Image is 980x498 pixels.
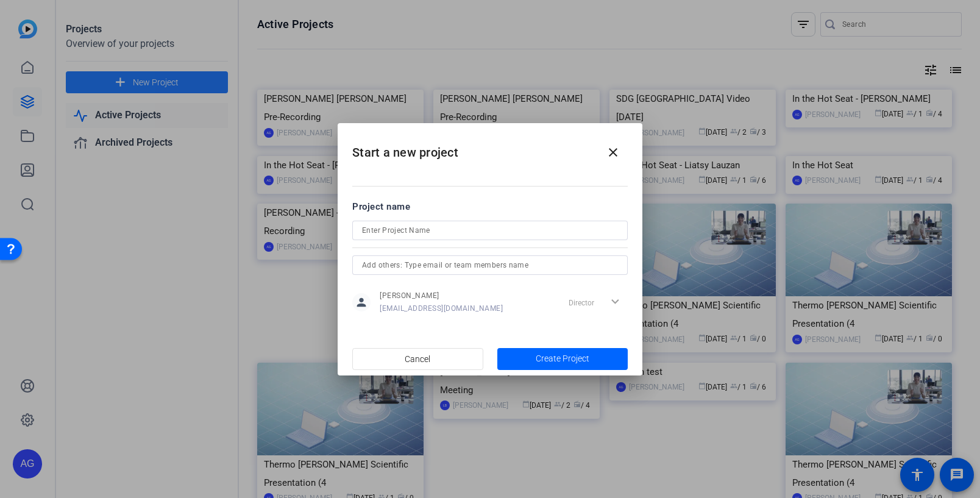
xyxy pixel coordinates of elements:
span: [EMAIL_ADDRESS][DOMAIN_NAME] [380,304,503,313]
span: [PERSON_NAME] [380,291,503,301]
button: Create Project [497,348,628,370]
span: Cancel [405,347,430,371]
input: Enter Project Name [362,223,618,238]
h2: Start a new project [338,123,642,173]
mat-icon: close [606,145,620,160]
button: Cancel [352,348,483,370]
div: Project name [352,200,628,213]
mat-icon: person [352,293,371,311]
input: Add others: Type email or team members name [362,258,618,272]
span: Create Project [536,352,589,365]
